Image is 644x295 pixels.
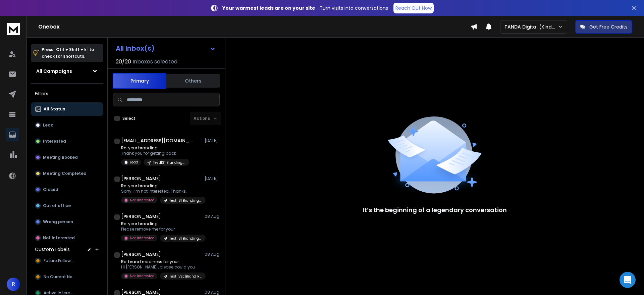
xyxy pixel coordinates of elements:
h3: Inboxes selected [132,58,177,66]
label: Select [122,116,136,121]
p: Test1|S1 Branding + Funding Readiness|UK&Nordics|CEO, founder|210225 [169,198,202,203]
p: Reach Out Now [395,5,432,11]
button: Lead [31,118,103,132]
p: Re: your branding [121,183,202,189]
p: Press to check for shortcuts. [42,46,94,60]
p: Meeting Completed [43,171,87,176]
p: Test1|Vsc|Brand Readiness Workshop Angle for VCs & Accelerators|UK&nordics|210225 [169,274,202,279]
p: Re: your branding [121,221,202,227]
p: It’s the beginning of a legendary conversation [363,205,507,215]
span: Future Followup [44,258,76,263]
button: Others [166,73,220,88]
strong: Your warmest leads are on your site [222,5,315,11]
p: Please remove me for your [121,227,202,232]
span: Ctrl + Shift + k [55,46,88,53]
div: Open Intercom Messenger [620,272,636,288]
p: 08 Aug [205,214,220,219]
button: Meeting Booked [31,151,103,164]
p: Re: your branding [121,145,189,151]
p: Hi [PERSON_NAME], please could you [121,264,202,270]
p: 08 Aug [205,290,220,295]
button: R [7,278,20,291]
p: Re: brand readiness for your [121,259,202,264]
button: Not Interested [31,231,103,245]
p: Closed [43,187,58,192]
button: Interested [31,135,103,148]
p: TANDA Digital (Kind Studio) [504,23,558,30]
p: 08 Aug [205,252,220,257]
h1: All Inbox(s) [116,45,155,52]
button: Closed [31,183,103,196]
button: Get Free Credits [575,20,632,34]
button: Primary [113,73,166,89]
p: Not Interested [130,198,155,203]
p: All Status [44,106,65,112]
p: Not Interested [130,236,155,241]
button: Meeting Completed [31,167,103,180]
h1: All Campaigns [36,68,72,75]
button: All Inbox(s) [110,42,221,55]
h1: [PERSON_NAME] [121,175,161,182]
p: – Turn visits into conversations [222,5,388,11]
h1: Onebox [38,23,471,31]
p: Sorry. I’m not interested. Thanks, [121,189,202,194]
p: Meeting Booked [43,155,78,160]
p: [DATE] [205,176,220,181]
p: Thank you for getting back [121,151,189,156]
button: All Campaigns [31,64,103,78]
h1: [EMAIL_ADDRESS][DOMAIN_NAME] [121,137,195,144]
a: Reach Out Now [393,3,434,13]
span: 20 / 20 [116,58,131,66]
p: Wrong person [43,219,73,225]
p: Test1|S1 Branding + Funding Readiness|UK&Nordics|CEO, founder|210225 [153,160,185,165]
p: Out of office [43,203,71,208]
button: Out of office [31,199,103,212]
p: [DATE] [205,138,220,143]
h3: Custom Labels [35,246,70,253]
p: Not Interested [43,235,75,241]
p: Get Free Credits [589,23,628,30]
img: logo [7,23,20,35]
p: Lead [43,122,54,128]
button: All Status [31,102,103,116]
span: No Current Need [44,274,77,280]
h3: Filters [31,89,103,98]
p: Not Interested [130,274,155,279]
h1: [PERSON_NAME] [121,251,161,258]
p: Lead [130,160,138,165]
p: Test1|S1 Branding + Funding Readiness|UK&Nordics|CEO, founder|210225 [169,236,202,241]
p: Interested [43,139,66,144]
button: Wrong person [31,215,103,229]
h1: [PERSON_NAME] [121,213,161,220]
button: Future Followup [31,254,103,267]
button: No Current Need [31,270,103,284]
